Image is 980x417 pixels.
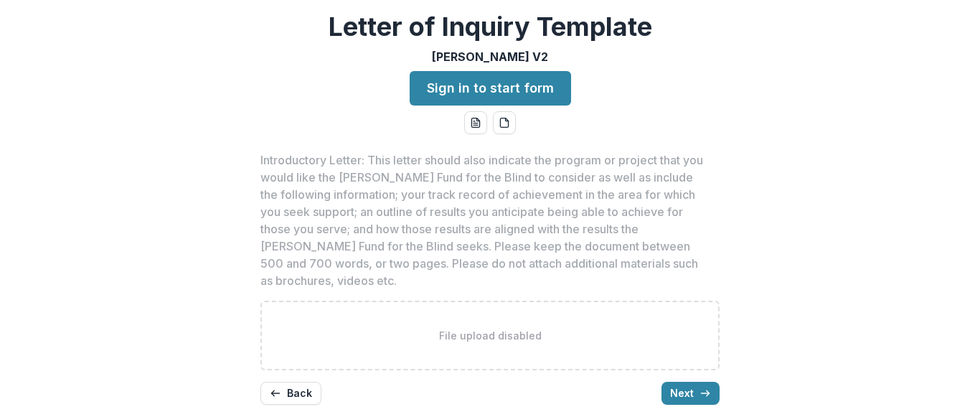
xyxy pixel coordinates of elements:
button: Next [661,382,720,405]
p: File upload disabled [439,328,542,343]
p: [PERSON_NAME] V2 [432,48,548,65]
button: word-download [464,111,487,134]
button: Back [260,382,321,405]
p: Introductory Letter: This letter should also indicate the program or project that you would like ... [260,151,711,289]
h2: Letter of Inquiry Template [329,11,652,42]
button: pdf-download [493,111,516,134]
a: Sign in to start form [410,71,571,106]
